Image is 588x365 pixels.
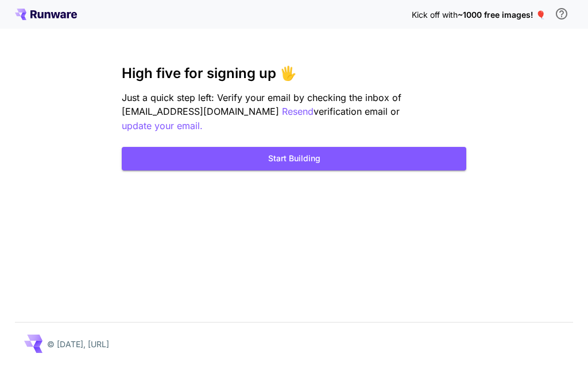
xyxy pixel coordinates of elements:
[122,147,466,170] button: Start Building
[47,338,109,350] p: © [DATE], [URL]
[458,10,546,20] span: ~1000 free images! 🎈
[550,2,573,25] button: In order to qualify for free credit, you need to sign up with a business email address and click ...
[314,106,400,117] span: verification email or
[412,10,458,20] span: Kick off with
[282,104,314,119] button: Resend
[122,119,203,133] button: update your email.
[122,65,466,81] h3: High five for signing up 🖐️
[122,92,401,117] span: Just a quick step left: Verify your email by checking the inbox of [EMAIL_ADDRESS][DOMAIN_NAME]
